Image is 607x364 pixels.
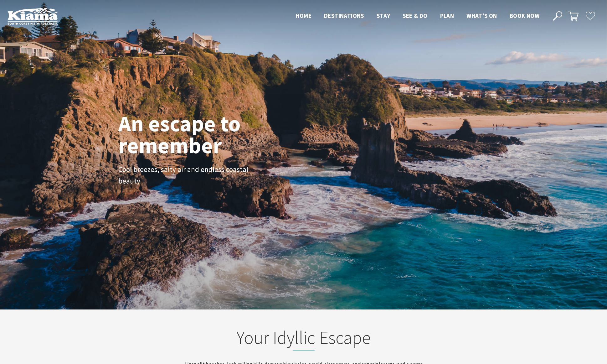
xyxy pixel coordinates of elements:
[118,112,291,156] h1: An escape to remember
[466,12,497,19] span: What’s On
[324,12,364,19] span: Destinations
[377,12,390,19] span: Stay
[118,164,259,187] p: Cool breezes, salty air and endless coastal beauty
[181,327,426,351] h2: Your Idyllic Escape
[440,12,454,19] span: Plan
[289,11,546,21] nav: Main Menu
[8,8,58,25] img: Kiama Logo
[403,12,427,19] span: See & Do
[296,12,311,19] span: Home
[510,12,539,19] span: Book now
